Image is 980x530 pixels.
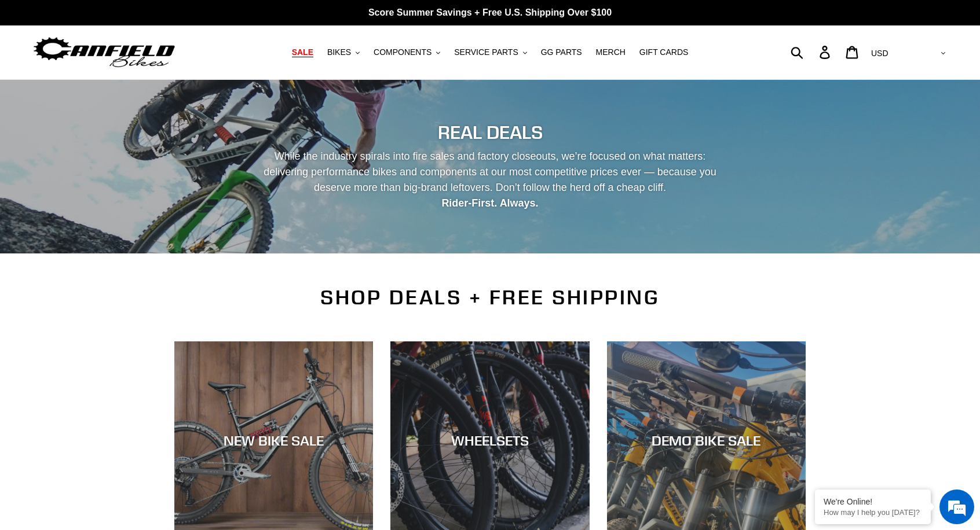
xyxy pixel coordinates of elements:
[174,285,806,310] h2: SHOP DEALS + FREE SHIPPING
[454,47,518,57] span: SERVICE PARTS
[639,47,689,57] span: GIFT CARDS
[327,47,351,57] span: BIKES
[590,45,631,60] a: MERCH
[368,45,446,60] button: COMPONENTS
[441,197,538,209] strong: Rider-First. Always.
[286,45,319,60] a: SALE
[390,432,589,449] div: WHEELSETS
[596,47,626,57] span: MERCH
[374,47,432,57] span: COMPONENTS
[253,149,727,211] p: While the industry spirals into fire sales and factory closeouts, we’re focused on what matters: ...
[824,508,922,517] p: How may I help you today?
[32,34,177,71] img: Canfield Bikes
[448,45,532,60] button: SERVICE PARTS
[541,47,582,57] span: GG PARTS
[174,122,806,143] h2: REAL DEALS
[824,497,922,506] div: We're Online!
[321,45,365,60] button: BIKES
[607,432,806,449] div: DEMO BIKE SALE
[174,432,373,449] div: NEW BIKE SALE
[634,45,694,60] a: GIFT CARDS
[797,39,827,65] input: Search
[535,45,588,60] a: GG PARTS
[292,47,313,57] span: SALE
